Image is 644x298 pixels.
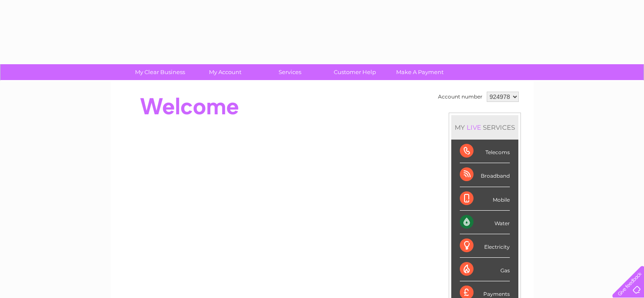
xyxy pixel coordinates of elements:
[125,64,195,80] a: My Clear Business
[385,64,455,80] a: Make A Payment
[460,211,510,234] div: Water
[460,187,510,211] div: Mobile
[190,64,260,80] a: My Account
[460,140,510,163] div: Telecoms
[320,64,390,80] a: Customer Help
[460,163,510,187] div: Broadband
[451,115,518,140] div: MY SERVICES
[460,258,510,281] div: Gas
[436,89,485,104] td: Account number
[465,123,483,131] div: LIVE
[460,234,510,258] div: Electricity
[255,64,325,80] a: Services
